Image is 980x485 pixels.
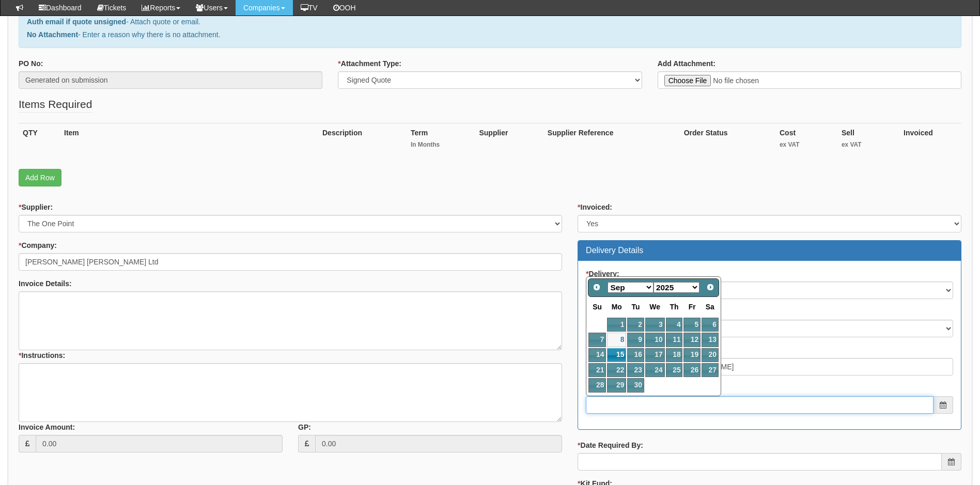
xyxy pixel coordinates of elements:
[19,422,75,432] label: Invoice Amount:
[683,348,700,362] a: 19
[627,378,644,392] a: 30
[19,123,60,159] th: QTY
[702,363,719,377] a: 27
[407,123,475,159] th: Term
[666,333,683,347] a: 11
[27,18,126,26] b: Auth email if quote unsigned
[780,140,833,149] small: ex VAT
[680,123,775,159] th: Order Status
[607,363,626,377] a: 22
[612,303,622,311] span: Monday
[27,29,953,40] p: - Enter a reason why there is no attachment.
[607,333,626,347] a: 8
[645,363,665,377] a: 24
[588,363,606,377] a: 21
[475,123,543,159] th: Supplier
[706,303,714,311] span: Saturday
[607,318,626,332] a: 1
[588,333,606,347] a: 7
[627,318,644,332] a: 2
[19,350,65,361] label: Instructions:
[588,378,606,392] a: 28
[683,363,700,377] a: 26
[645,348,665,362] a: 17
[19,202,53,212] label: Supplier:
[607,378,626,392] a: 29
[649,303,660,311] span: Wednesday
[632,303,640,311] span: Tuesday
[775,123,837,159] th: Cost
[60,123,318,159] th: Item
[298,422,311,432] label: GP:
[842,140,895,149] small: ex VAT
[578,440,643,450] label: Date Required By:
[588,348,606,362] a: 14
[666,318,683,332] a: 4
[543,123,680,159] th: Supplier Reference
[627,363,644,377] a: 23
[645,318,665,332] a: 3
[19,278,72,289] label: Invoice Details:
[578,202,612,212] label: Invoiced:
[627,333,644,347] a: 9
[899,123,961,159] th: Invoiced
[670,303,679,311] span: Thursday
[318,123,407,159] th: Description
[627,348,644,362] a: 16
[19,97,92,113] legend: Items Required
[586,269,619,279] label: Delivery:
[411,140,471,149] small: In Months
[19,240,57,251] label: Company:
[702,318,719,332] a: 6
[702,333,719,347] a: 13
[19,169,61,186] a: Add Row
[683,333,700,347] a: 12
[586,246,953,255] h3: Delivery Details
[689,303,696,311] span: Friday
[666,348,683,362] a: 18
[837,123,899,159] th: Sell
[593,283,601,291] span: Prev
[658,58,715,69] label: Add Attachment:
[666,363,683,377] a: 25
[338,58,401,69] label: Attachment Type:
[683,318,700,332] a: 5
[19,58,43,69] label: PO No:
[607,348,626,362] a: 15
[593,303,602,311] span: Sunday
[702,348,719,362] a: 20
[27,30,78,39] b: No Attachment
[27,17,953,27] p: - Attach quote or email.
[706,283,714,291] span: Next
[645,333,665,347] a: 10
[589,280,604,294] a: Prev
[703,280,718,294] a: Next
